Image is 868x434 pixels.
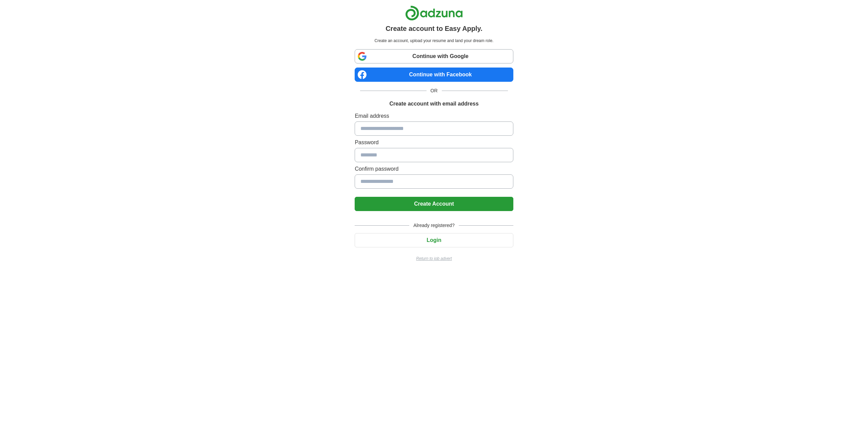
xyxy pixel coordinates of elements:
img: Adzuna logo [405,5,463,21]
h1: Create account with email address [389,100,478,108]
button: Login [355,233,513,247]
label: Confirm password [355,165,513,173]
button: Create Account [355,197,513,211]
label: Password [355,138,513,147]
p: Create an account, upload your resume and land your dream role. [356,38,512,44]
span: Already registered? [409,222,458,229]
a: Return to job advert [355,256,513,262]
h1: Create account to Easy Apply. [386,23,482,34]
span: OR [427,87,442,94]
label: Email address [355,112,513,120]
a: Continue with Google [355,49,513,63]
a: Continue with Facebook [355,68,513,82]
a: Login [355,237,513,243]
